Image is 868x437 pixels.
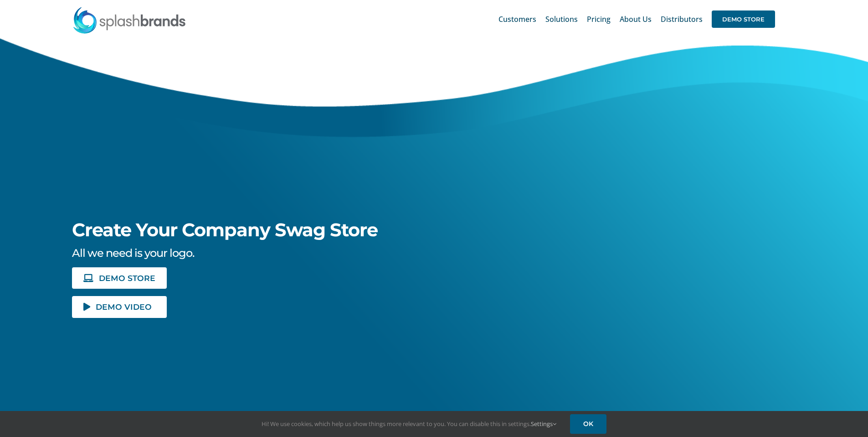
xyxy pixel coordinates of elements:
span: Solutions [545,16,578,23]
span: DEMO STORE [99,274,155,282]
a: DEMO STORE [712,5,775,34]
a: Distributors [661,5,703,34]
span: About Us [620,16,652,23]
span: DEMO VIDEO [96,303,152,311]
span: Customers [498,16,536,23]
nav: Main Menu [498,5,775,34]
span: DEMO STORE [712,10,775,28]
a: OK [570,414,606,434]
span: Distributors [661,16,703,23]
span: Create Your Company Swag Store [72,218,378,241]
span: Pricing [587,16,611,23]
a: Settings [531,420,556,428]
span: Hi! We use cookies, which help us show things more relevant to you. You can disable this in setti... [262,420,556,428]
img: SplashBrands.com Logo [72,6,186,34]
a: Pricing [587,5,611,34]
span: All we need is your logo. [72,246,194,260]
a: DEMO STORE [72,267,167,289]
a: Customers [498,5,536,34]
